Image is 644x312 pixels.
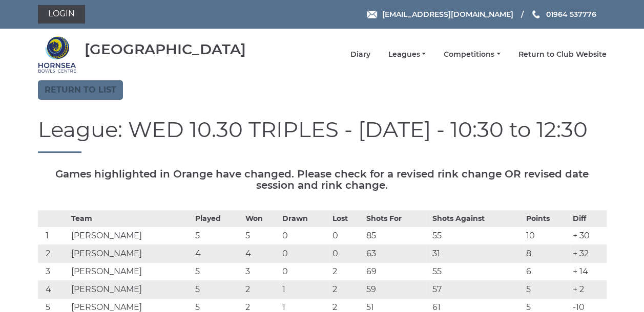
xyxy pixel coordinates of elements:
[444,50,501,59] a: Competitions
[243,263,280,281] td: 3
[193,227,243,245] td: 5
[330,211,363,227] th: Lost
[38,35,76,74] img: Hornsea Bowls Centre
[430,211,524,227] th: Shots Against
[38,118,607,153] h1: League: WED 10.30 TRIPLES - [DATE] - 10:30 to 12:30
[570,211,606,227] th: Diff
[69,211,193,227] th: Team
[243,227,280,245] td: 5
[532,10,539,18] img: Phone us
[38,5,85,24] a: Login
[430,245,524,263] td: 31
[430,281,524,299] td: 57
[69,227,193,245] td: [PERSON_NAME]
[330,281,363,299] td: 2
[531,9,596,20] a: Phone us 01964 537776
[570,245,606,263] td: + 32
[524,211,571,227] th: Points
[350,50,370,59] a: Diary
[330,227,363,245] td: 0
[280,263,330,281] td: 0
[193,245,243,263] td: 4
[388,50,426,59] a: Leagues
[570,263,606,281] td: + 14
[430,263,524,281] td: 55
[69,281,193,299] td: [PERSON_NAME]
[524,227,571,245] td: 10
[280,245,330,263] td: 0
[280,281,330,299] td: 1
[193,211,243,227] th: Played
[363,281,429,299] td: 59
[69,263,193,281] td: [PERSON_NAME]
[570,281,606,299] td: + 2
[38,227,69,245] td: 1
[193,263,243,281] td: 5
[570,227,606,245] td: + 30
[38,281,69,299] td: 4
[243,245,280,263] td: 4
[363,227,429,245] td: 85
[524,245,571,263] td: 8
[367,11,377,18] img: Email
[524,263,571,281] td: 6
[330,263,363,281] td: 2
[69,245,193,263] td: [PERSON_NAME]
[280,227,330,245] td: 0
[363,245,429,263] td: 63
[243,281,280,299] td: 2
[430,227,524,245] td: 55
[38,80,123,100] a: Return to list
[546,10,596,19] span: 01964 537776
[367,9,513,20] a: Email [EMAIL_ADDRESS][DOMAIN_NAME]
[193,281,243,299] td: 5
[85,41,246,57] div: [GEOGRAPHIC_DATA]
[363,211,429,227] th: Shots For
[524,281,571,299] td: 5
[38,263,69,281] td: 3
[382,10,513,19] span: [EMAIL_ADDRESS][DOMAIN_NAME]
[243,211,280,227] th: Won
[38,245,69,263] td: 2
[280,211,330,227] th: Drawn
[518,50,607,59] a: Return to Club Website
[363,263,429,281] td: 69
[330,245,363,263] td: 0
[38,168,607,191] h5: Games highlighted in Orange have changed. Please check for a revised rink change OR revised date ...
